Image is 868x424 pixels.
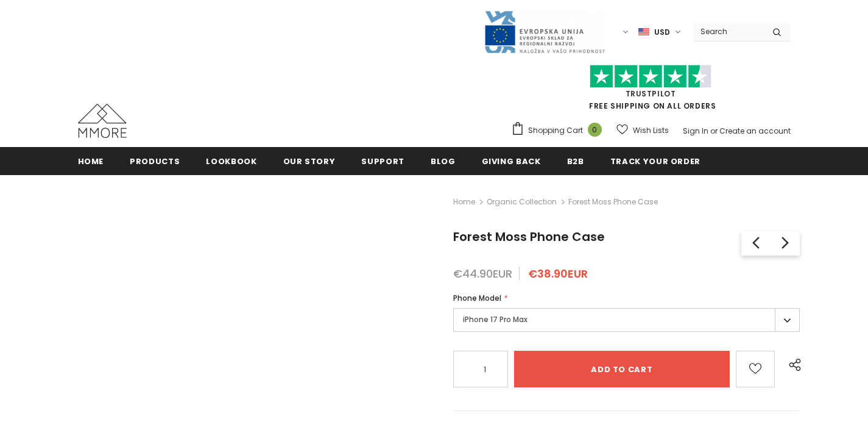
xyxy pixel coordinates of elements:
[514,351,730,387] input: Add to cart
[693,23,763,40] input: Search Site
[567,156,584,167] span: B2B
[206,156,256,167] span: Lookbook
[610,147,700,174] a: Track your order
[130,156,180,167] span: Products
[283,147,336,174] a: Our Story
[638,27,649,37] img: USD
[431,147,456,174] a: Blog
[78,104,127,138] img: MMORE Cases
[453,293,501,303] span: Phone Model
[528,266,588,281] span: €38.90EUR
[511,121,608,140] a: Shopping Cart 0
[511,70,791,111] span: FREE SHIPPING ON ALL ORDERS
[130,147,180,174] a: Products
[710,126,718,136] span: or
[616,120,669,141] a: Wish Lists
[453,195,475,209] a: Home
[361,156,404,167] span: support
[78,147,104,174] a: Home
[528,124,583,137] span: Shopping Cart
[567,147,584,174] a: B2B
[626,88,676,99] a: Trustpilot
[633,124,669,137] span: Wish Lists
[590,65,711,88] img: Trust Pilot Stars
[487,196,557,207] a: Organic Collection
[482,147,541,174] a: Giving back
[654,26,670,38] span: USD
[206,147,256,174] a: Lookbook
[78,156,104,167] span: Home
[719,126,791,136] a: Create an account
[453,308,800,332] label: iPhone 17 Pro Max
[610,156,700,167] span: Track your order
[453,228,605,245] span: Forest Moss Phone Case
[588,123,602,137] span: 0
[683,126,708,136] a: Sign In
[482,156,541,167] span: Giving back
[568,195,658,209] span: Forest Moss Phone Case
[361,147,404,174] a: support
[484,10,605,54] img: Javni Razpis
[283,156,336,167] span: Our Story
[453,266,512,281] span: €44.90EUR
[431,156,456,167] span: Blog
[484,26,605,37] a: Javni Razpis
